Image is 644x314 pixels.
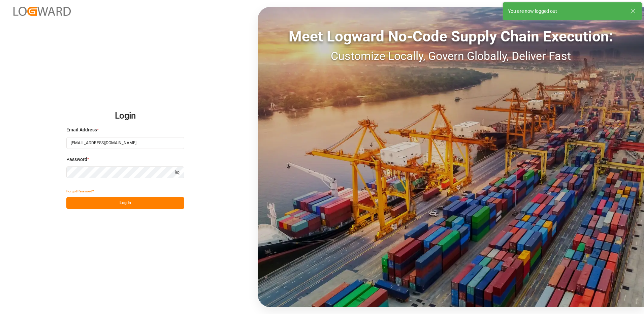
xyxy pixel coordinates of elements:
div: Customize Locally, Govern Globally, Deliver Fast [258,48,644,65]
button: Forgot Password? [66,185,94,197]
span: Password [66,156,87,163]
h2: Login [66,105,184,127]
div: You are now logged out [508,8,624,15]
span: Email Address [66,126,97,133]
div: Meet Logward No-Code Supply Chain Execution: [258,25,644,48]
button: Log In [66,197,184,209]
img: Logward_new_orange.png [13,7,71,16]
input: Enter your email [66,137,184,149]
